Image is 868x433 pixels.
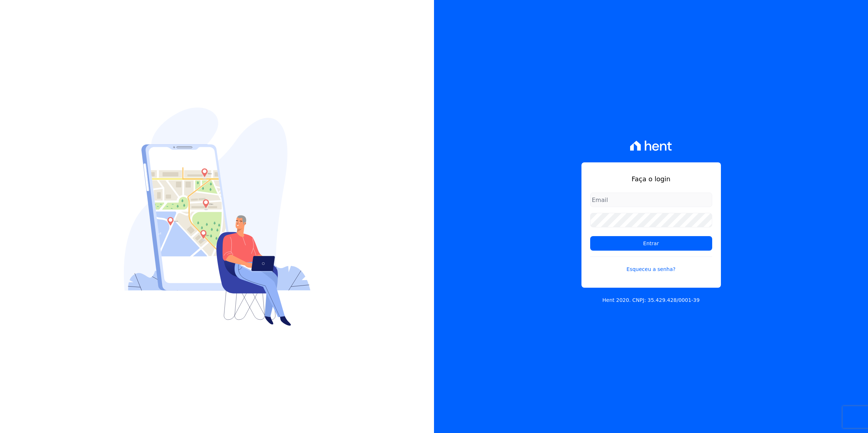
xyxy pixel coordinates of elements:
p: Hent 2020. CNPJ: 35.429.428/0001-39 [603,296,700,304]
input: Email [590,193,712,207]
input: Entrar [590,236,712,251]
img: Login [124,108,311,326]
a: Esqueceu a senha? [590,256,712,273]
h1: Faça o login [590,174,712,184]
